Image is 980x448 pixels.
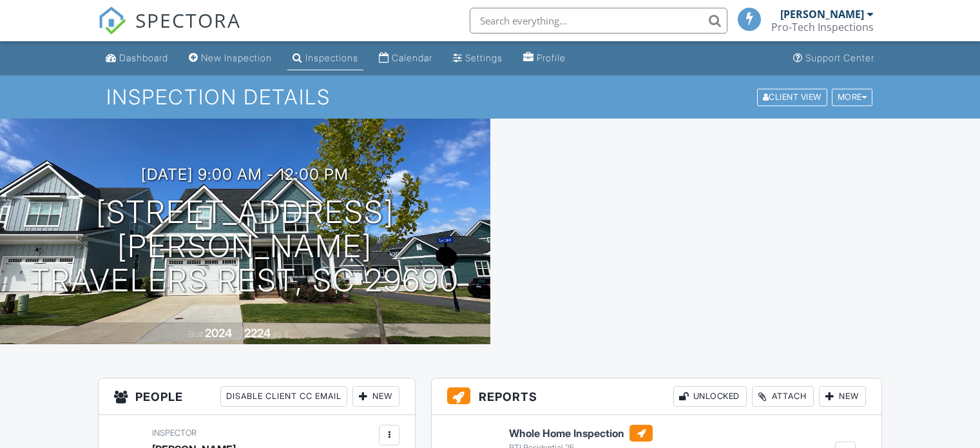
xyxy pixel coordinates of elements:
[201,52,272,63] div: New Inspection
[106,86,874,108] h1: Inspection Details
[509,425,655,442] h6: Whole Home Inspection
[819,386,866,407] div: New
[805,52,874,63] div: Support Center
[771,21,874,34] div: Pro-Tech Inspections
[273,329,291,339] span: sq. ft.
[119,52,168,63] div: Dashboard
[152,428,197,438] span: Inspector
[101,46,173,70] a: Dashboard
[21,195,470,297] h1: [STREET_ADDRESS][PERSON_NAME] Travelers Rest, SC 29690
[135,6,241,34] span: SPECTORA
[205,326,232,340] div: 2024
[220,386,347,407] div: Disable Client CC Email
[673,386,747,407] div: Unlocked
[537,52,566,63] div: Profile
[98,17,241,44] a: SPECTORA
[184,46,277,70] a: New Inspection
[788,46,879,70] a: Support Center
[189,329,203,339] span: Built
[448,46,508,70] a: Settings
[432,378,881,415] h3: Reports
[374,46,437,70] a: Calendar
[287,46,363,70] a: Inspections
[99,378,415,415] h3: People
[470,8,727,34] input: Search everything...
[392,52,432,63] div: Calendar
[141,166,349,183] h3: [DATE] 9:00 am - 12:00 pm
[244,326,271,340] div: 2224
[98,6,126,35] img: The Best Home Inspection Software - Spectora
[832,88,873,106] div: More
[756,92,831,101] a: Client View
[465,52,503,63] div: Settings
[305,52,358,63] div: Inspections
[757,88,827,106] div: Client View
[518,46,571,70] a: Company Profile
[752,386,814,407] div: Attach
[780,8,864,21] div: [PERSON_NAME]
[352,386,399,407] div: New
